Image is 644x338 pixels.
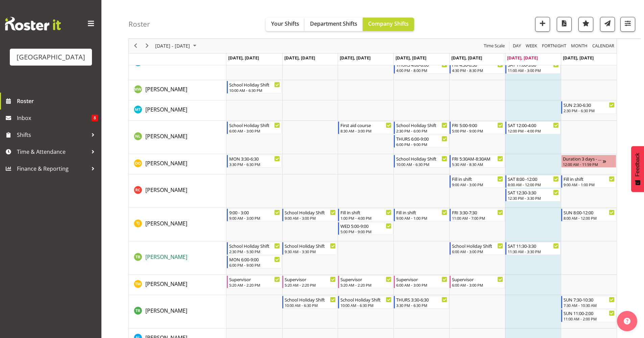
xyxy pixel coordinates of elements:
[592,42,615,50] span: calendar
[266,18,305,31] button: Your Shifts
[452,122,503,128] div: FRI 5:00-9:00
[145,280,187,288] a: [PERSON_NAME]
[285,242,336,249] div: School Holiday Shift
[396,276,447,283] div: Supervisor
[340,303,391,308] div: 10:00 AM - 6:30 PM
[282,209,337,221] div: Theo Johnson"s event - School Holiday Shift Begin From Tuesday, September 30, 2025 at 9:00:00 AM ...
[338,121,393,134] div: Noah Lucy"s event - First aid course Begin From Wednesday, October 1, 2025 at 8:30:00 AM GMT+13:0...
[145,186,187,194] a: [PERSON_NAME]
[591,42,616,50] button: Month
[512,42,522,50] button: Timeline Day
[145,106,187,113] span: [PERSON_NAME]
[635,153,641,176] span: Feedback
[143,42,152,50] button: Next
[564,175,615,182] div: Fill in shift
[450,155,505,168] div: Oliver O'Byrne"s event - FRI 5:30AM-8:30AM Begin From Friday, October 3, 2025 at 5:30:00 AM GMT+1...
[284,55,315,61] span: [DATE], [DATE]
[505,242,560,255] div: Thomas Butson"s event - SAT 11:30-3:30 Begin From Saturday, October 4, 2025 at 11:30:00 AM GMT+13...
[285,276,336,283] div: Supervisor
[229,128,280,134] div: 6:00 AM - 3:00 PM
[229,88,280,93] div: 10:00 AM - 6:30 PM
[578,17,593,32] button: Highlight an important date within the roster.
[285,209,336,216] div: School Holiday Shift
[561,209,616,221] div: Theo Johnson"s event - SUN 8:00-12:00 Begin From Sunday, October 5, 2025 at 8:00:00 AM GMT+13:00 ...
[229,256,280,263] div: MON 6:00-9:00
[631,146,644,192] button: Feedback - Show survey
[450,275,505,288] div: Thomas Meulenbroek"s event - Supervisor Begin From Friday, October 3, 2025 at 6:00:00 AM GMT+13:0...
[129,295,226,329] td: Tyla Robinson resource
[508,68,559,73] div: 11:00 AM - 3:00 PM
[563,55,594,61] span: [DATE], [DATE]
[483,42,506,50] button: Time Scale
[17,164,88,174] span: Finance & Reporting
[17,130,88,140] span: Shifts
[338,275,393,288] div: Thomas Meulenbroek"s event - Supervisor Begin From Wednesday, October 1, 2025 at 5:20:00 AM GMT+1...
[229,155,280,162] div: MON 3:30-6:30
[145,219,187,227] a: [PERSON_NAME]
[282,275,337,288] div: Thomas Meulenbroek"s event - Supervisor Begin From Tuesday, September 30, 2025 at 5:20:00 AM GMT+...
[17,96,98,106] span: Roster
[228,55,259,61] span: [DATE], [DATE]
[340,282,391,288] div: 5:20 AM - 2:20 PM
[505,189,560,201] div: Riley Crosbie"s event - SAT 12:30-3:30 Begin From Saturday, October 4, 2025 at 12:30:00 PM GMT+13...
[512,42,522,50] span: Day
[396,215,447,221] div: 9:00 AM - 1:00 PM
[563,162,603,167] div: 12:00 AM - 11:59 PM
[141,39,153,53] div: next period
[396,68,447,73] div: 4:00 PM - 8:00 PM
[229,162,280,167] div: 3:30 PM - 6:30 PM
[507,55,538,61] span: [DATE], [DATE]
[145,160,187,167] span: [PERSON_NAME]
[452,68,503,73] div: 4:30 PM - 8:30 PM
[450,209,505,221] div: Theo Johnson"s event - FRI 3:30-7:30 Begin From Friday, October 3, 2025 at 11:00:00 AM GMT+13:00 ...
[620,17,635,32] button: Filter Shifts
[396,128,447,134] div: 2:30 PM - 6:00 PM
[396,303,447,308] div: 3:30 PM - 6:30 PM
[452,276,503,283] div: Supervisor
[600,17,615,32] button: Send a list of all shifts for the selected filtered period to all rostered employees.
[564,296,615,303] div: SUN 7:30-10:30
[285,296,336,303] div: School Holiday Shift
[227,242,282,255] div: Thomas Butson"s event - School Holiday Shift Begin From Monday, September 29, 2025 at 2:30:00 PM ...
[363,18,414,31] button: Company Shifts
[282,296,337,309] div: Tyla Robinson"s event - School Holiday Shift Begin From Tuesday, September 30, 2025 at 10:00:00 A...
[561,309,616,322] div: Tyla Robinson"s event - SUN 11:00-2:00 Begin From Sunday, October 5, 2025 at 11:00:00 AM GMT+13:0...
[564,316,615,321] div: 11:00 AM - 2:00 PM
[129,154,226,174] td: Oliver O'Byrne resource
[624,318,630,324] img: help-xxl-2.png
[452,242,503,249] div: School Holiday Shift
[128,20,150,28] h4: Roster
[154,42,191,50] span: [DATE] - [DATE]
[229,215,280,221] div: 9:00 AM - 3:00 PM
[229,242,280,249] div: School Holiday Shift
[508,249,559,254] div: 11:30 AM - 3:30 PM
[129,275,226,295] td: Thomas Meulenbroek resource
[396,296,447,303] div: THURS 3:30-6:30
[396,155,447,162] div: School Holiday Shift
[450,242,505,255] div: Thomas Butson"s event - School Holiday Shift Begin From Friday, October 3, 2025 at 6:00:00 AM GMT...
[508,195,559,201] div: 12:30 PM - 3:30 PM
[145,85,187,93] a: [PERSON_NAME]
[338,222,393,235] div: Theo Johnson"s event - WED 5:00-9:00 Begin From Wednesday, October 1, 2025 at 5:00:00 PM GMT+13:0...
[145,132,187,140] a: [PERSON_NAME]
[129,121,226,154] td: Noah Lucy resource
[17,147,88,157] span: Time & Attendance
[452,282,503,288] div: 6:00 AM - 3:00 PM
[229,209,280,216] div: 9:00 - 3:00
[508,182,559,187] div: 8:00 AM - 12:00 PM
[570,42,589,50] button: Timeline Month
[563,155,603,162] div: Duration 3 days - [PERSON_NAME]
[17,113,92,123] span: Inbox
[452,155,503,162] div: FRI 5:30AM-8:30AM
[305,18,363,31] button: Department Shifts
[229,122,280,128] div: School Holiday Shift
[564,108,615,113] div: 2:30 PM - 6:30 PM
[483,42,505,50] span: Time Scale
[394,275,449,288] div: Thomas Meulenbroek"s event - Supervisor Begin From Thursday, October 2, 2025 at 6:00:00 AM GMT+13...
[340,128,391,134] div: 8:30 AM - 3:00 PM
[525,42,538,50] span: Week
[145,186,187,194] span: [PERSON_NAME]
[508,128,559,134] div: 12:00 PM - 4:00 PM
[394,155,449,168] div: Oliver O'Byrne"s event - School Holiday Shift Begin From Thursday, October 2, 2025 at 10:00:00 AM...
[570,42,588,50] span: Month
